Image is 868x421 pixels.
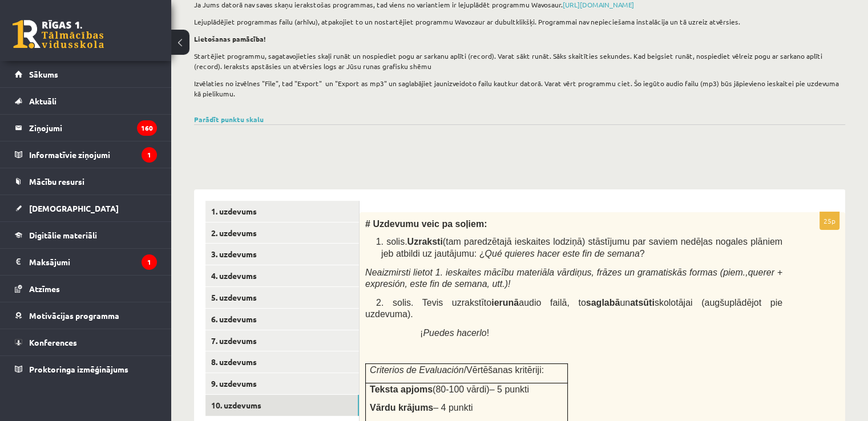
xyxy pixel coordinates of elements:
legend: Informatīvie ziņojumi [29,141,157,168]
a: 7. uzdevums [205,330,359,351]
b: saglabā [586,298,620,307]
span: Vārdu krājums [370,403,433,412]
a: Mācību resursi [15,168,157,195]
p: 25p [819,212,839,230]
i: 1 [142,147,157,163]
span: [DEMOGRAPHIC_DATA] [29,203,119,213]
span: Atzīmes [29,284,60,294]
a: 8. uzdevums [205,351,359,373]
span: # Uzdevumu veic pa soļiem: [365,219,487,229]
a: Informatīvie ziņojumi1 [15,141,157,168]
p: Lejuplādējiet programmas failu (arhīvu), atpakojiet to un nostartējiet programmu Wavozaur ar dubu... [194,17,839,27]
a: Aktuāli [15,88,157,114]
body: Bagātinātā teksta redaktors, wiswyg-editor-user-answer-47025015336420 [11,11,462,148]
a: 5. uzdevums [205,287,359,308]
span: (80-100 vārdi) [433,384,490,394]
span: Proktoringa izmēģinājums [29,364,128,374]
span: Teksta apjoms [370,384,433,394]
b: ierunā [491,298,519,307]
a: Maksājumi1 [15,249,157,275]
p: Izvēlaties no izvēlnes "File", tad "Export" un "Export as mp3" un saglabājiet jaunizveidoto failu... [194,78,839,99]
span: – 5 punkti [490,384,529,394]
i: 1 [142,254,157,270]
a: Motivācijas programma [15,302,157,329]
span: Motivācijas programma [29,310,119,321]
span: Aktuāli [29,96,56,106]
a: 9. uzdevums [205,373,359,394]
span: Konferences [29,337,77,347]
a: Rīgas 1. Tālmācības vidusskola [13,20,104,48]
i: Puedes hacerlo [423,328,486,338]
a: 10. uzdevums [205,395,359,416]
strong: Lietošanas pamācība! [194,34,266,43]
p: Startējiet programmu, sagatavojieties skaļi runāt un nospiediet pogu ar sarkanu aplīti (record). ... [194,51,839,71]
span: /Vērtēšanas kritēriji: [464,365,544,375]
legend: Maksājumi [29,249,157,275]
span: ¡ ! [420,328,489,338]
span: 1. solis. (tam paredzētajā ieskaites lodziņā) stāstījumu par saviem nedēļas nogales plāniem jeb a... [376,237,782,258]
a: 4. uzdevums [205,265,359,286]
a: Sākums [15,61,157,87]
span: 2. solis. Tevis uzrakstīto audio failā, to un skolotājai (augšuplādējot pie uzdevuma). [365,298,782,319]
legend: Ziņojumi [29,115,157,141]
b: atsūti [630,298,655,307]
a: [DEMOGRAPHIC_DATA] [15,195,157,221]
b: Uzraksti [407,237,443,246]
span: Mācību resursi [29,176,84,187]
a: 2. uzdevums [205,222,359,244]
a: Atzīmes [15,276,157,302]
span: Digitālie materiāli [29,230,97,240]
span: Neaizmirsti lietot 1. ieskaites mācību materiāla vārdiņus, frāzes un gramatiskās formas (piem., [365,268,748,277]
a: Konferences [15,329,157,355]
a: Ziņojumi160 [15,115,157,141]
a: 6. uzdevums [205,309,359,330]
span: Sākums [29,69,58,79]
a: Digitālie materiāli [15,222,157,248]
a: 1. uzdevums [205,201,359,222]
a: 3. uzdevums [205,244,359,265]
i: Qué quieres hacer este fin de semana [485,249,639,258]
a: Proktoringa izmēģinājums [15,356,157,382]
a: Parādīt punktu skalu [194,115,264,124]
span: Criterios de Evaluación [370,365,464,375]
i: 160 [137,120,157,136]
span: – 4 punkti [433,403,473,412]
